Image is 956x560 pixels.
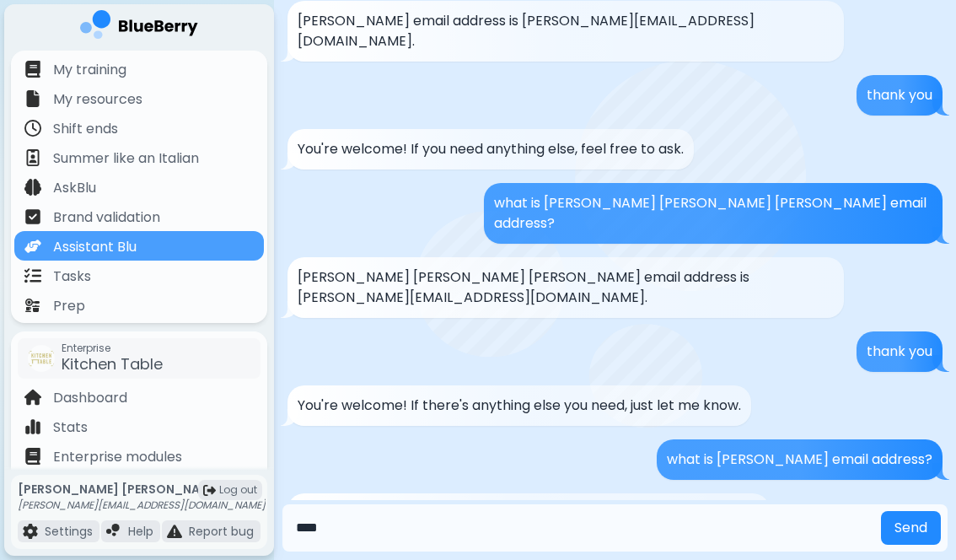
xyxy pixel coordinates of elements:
[106,524,121,539] img: file icon
[24,149,41,166] img: file icon
[24,389,41,406] img: file icon
[53,296,85,316] p: Prep
[80,10,198,45] img: company logo
[203,484,216,497] img: logout
[53,148,199,169] p: Summer like an Italian
[53,207,160,228] p: Brand validation
[219,483,257,497] span: Log out
[53,60,126,80] p: My training
[53,178,96,198] p: AskBlu
[24,179,41,196] img: file icon
[62,353,163,374] span: Kitchen Table
[24,238,41,255] img: file icon
[53,417,88,438] p: Stats
[867,85,932,105] p: thank you
[24,448,41,465] img: file icon
[23,524,38,539] img: file icon
[53,89,142,110] p: My resources
[189,524,254,539] p: Report bug
[24,418,41,435] img: file icon
[53,237,137,257] p: Assistant Blu
[24,61,41,78] img: file icon
[128,524,153,539] p: Help
[867,342,932,362] p: thank you
[24,208,41,225] img: file icon
[18,498,266,512] p: [PERSON_NAME][EMAIL_ADDRESS][DOMAIN_NAME]
[53,388,127,408] p: Dashboard
[881,511,941,545] button: Send
[53,267,91,287] p: Tasks
[167,524,182,539] img: file icon
[28,345,55,372] img: company thumbnail
[298,11,834,51] p: [PERSON_NAME] email address is [PERSON_NAME][EMAIL_ADDRESS][DOMAIN_NAME].
[24,297,41,314] img: file icon
[667,450,932,470] p: what is [PERSON_NAME] email address?
[24,120,41,137] img: file icon
[494,193,932,234] p: what is [PERSON_NAME] [PERSON_NAME] [PERSON_NAME] email address?
[298,267,834,308] p: [PERSON_NAME] [PERSON_NAME] [PERSON_NAME] email address is [PERSON_NAME][EMAIL_ADDRESS][DOMAIN_NA...
[18,482,266,497] p: [PERSON_NAME] [PERSON_NAME]
[24,267,41,284] img: file icon
[298,396,741,416] p: You're welcome! If there's anything else you need, just let me know.
[53,119,118,139] p: Shift ends
[62,342,163,355] span: Enterprise
[298,139,684,159] p: You're welcome! If you need anything else, feel free to ask.
[45,524,93,539] p: Settings
[24,90,41,107] img: file icon
[53,447,182,467] p: Enterprise modules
